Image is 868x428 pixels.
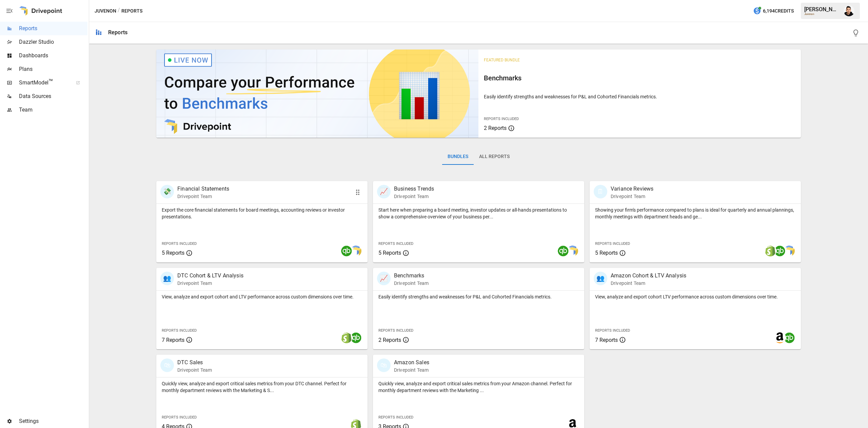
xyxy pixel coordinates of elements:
[763,7,794,15] span: 6,194 Credits
[177,358,212,367] p: DTC Sales
[484,93,795,100] p: Easily identify strengths and weaknesses for P&L and Cohorted Financials metrics.
[394,272,429,280] p: Benchmarks
[160,272,174,285] div: 👥
[162,337,184,343] span: 7 Reports
[765,246,776,256] img: shopify
[177,185,229,193] p: Financial Statements
[108,29,127,36] div: Reports
[484,58,520,62] span: Featured Bundle
[19,38,87,46] span: Dazzler Studio
[611,280,686,287] p: Drivepoint Team
[378,293,579,300] p: Easily identify strengths and weaknesses for P&L and Cohorted Financials metrics.
[351,246,361,256] img: smart model
[162,328,197,333] span: Reports Included
[750,5,796,17] button: 6,194Credits
[611,272,686,280] p: Amazon Cohort & LTV Analysis
[595,328,630,333] span: Reports Included
[611,193,653,200] p: Drivepoint Team
[394,193,434,200] p: Drivepoint Team
[804,13,840,16] div: Juvenon
[48,78,53,86] span: ™
[162,207,362,220] p: Export the core financial statements for board meetings, accounting reviews or investor presentat...
[474,149,515,165] button: All Reports
[351,332,361,343] img: quickbooks
[19,417,87,425] span: Settings
[394,358,429,367] p: Amazon Sales
[162,415,197,420] span: Reports Included
[394,367,429,373] p: Drivepoint Team
[341,332,352,343] img: shopify
[442,149,474,165] button: Bundles
[804,6,840,13] div: [PERSON_NAME]
[378,337,401,343] span: 2 Reports
[19,92,87,100] span: Data Sources
[394,280,429,287] p: Drivepoint Team
[558,246,569,256] img: quickbooks
[162,380,362,394] p: Quickly view, analyze and export critical sales metrics from your DTC channel. Perfect for monthl...
[162,241,197,246] span: Reports Included
[377,185,391,198] div: 📈
[484,73,795,83] h6: Benchmarks
[784,332,795,343] img: quickbooks
[177,280,243,287] p: Drivepoint Team
[774,332,785,343] img: amazon
[378,328,413,333] span: Reports Included
[595,207,795,220] p: Showing your firm's performance compared to plans is ideal for quarterly and annual plannings, mo...
[177,272,243,280] p: DTC Cohort & LTV Analysis
[19,79,68,87] span: SmartModel
[595,337,618,343] span: 7 Reports
[19,52,87,60] span: Dashboards
[567,246,578,256] img: smart model
[784,246,795,256] img: smart model
[394,185,434,193] p: Business Trends
[594,272,607,285] div: 👥
[595,241,630,246] span: Reports Included
[377,272,391,285] div: 📈
[177,367,212,373] p: Drivepoint Team
[595,293,795,300] p: View, analyze and export cohort LTV performance across custom dimensions over time.
[160,358,174,372] div: 🛍
[378,207,579,220] p: Start here when preparing a board meeting, investor updates or all-hands presentations to show a ...
[484,117,519,121] span: Reports Included
[378,250,401,256] span: 5 Reports
[19,106,87,114] span: Team
[160,185,174,198] div: 💸
[19,24,87,33] span: Reports
[484,125,507,131] span: 2 Reports
[840,1,859,20] button: Francisco Sanchez
[177,193,229,200] p: Drivepoint Team
[774,246,785,256] img: quickbooks
[162,293,362,300] p: View, analyze and export cohort and LTV performance across custom dimensions over time.
[377,358,391,372] div: 🛍
[594,185,607,198] div: 🗓
[341,246,352,256] img: quickbooks
[595,250,618,256] span: 5 Reports
[611,185,653,193] p: Variance Reviews
[156,50,478,138] img: video thumbnail
[162,250,184,256] span: 5 Reports
[95,7,116,15] button: Juvenon
[19,65,87,73] span: Plans
[378,241,413,246] span: Reports Included
[118,7,120,15] div: /
[378,415,413,420] span: Reports Included
[844,5,854,16] img: Francisco Sanchez
[378,380,579,394] p: Quickly view, analyze and export critical sales metrics from your Amazon channel. Perfect for mon...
